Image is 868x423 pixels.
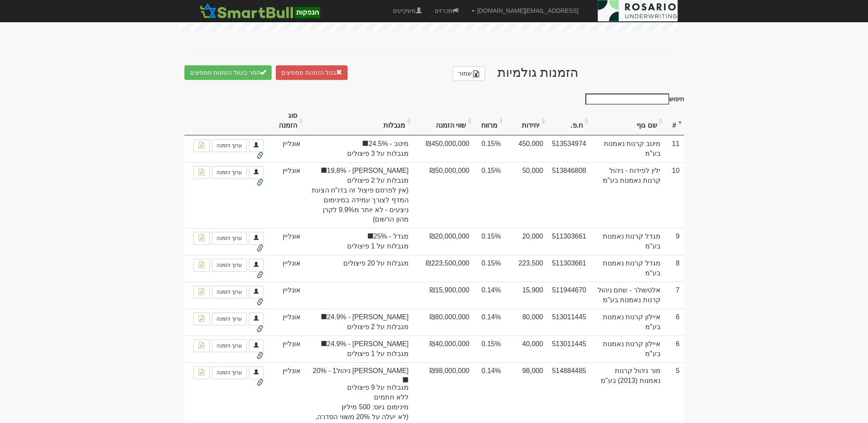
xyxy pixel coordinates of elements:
a: ערוך הזמנה [212,259,247,271]
td: 9 [665,228,684,255]
img: pdf-file-icon.png [198,169,205,175]
span: ללא חתמים [309,393,409,403]
img: pdf-file-icon.png [198,234,205,241]
a: ערוך הזמנה [212,366,247,379]
th: מגבלות: activate to sort column ascending [305,107,413,135]
td: 80,000 [505,309,547,335]
td: 513846808 [547,162,590,228]
td: איילון קרנות נאמנות בע"מ [590,335,665,362]
td: ₪450,000,000 [413,135,473,162]
td: ₪80,000,000 [413,309,473,335]
span: מגדל - 25% [309,232,409,242]
span: [PERSON_NAME] ניהול1 - 20% [309,366,409,383]
td: איילון קרנות נאמנות בע"מ [590,309,665,335]
td: 0.14% [473,282,505,309]
th: יחידות: activate to sort column ascending [505,107,547,135]
td: 0.15% [473,228,505,255]
th: ח.פ.: activate to sort column ascending [547,107,590,135]
td: מיטב קרנות נאמנות בע"מ [590,135,665,162]
img: pdf-file-icon.png [198,342,205,349]
button: הסר ביטול הזמנות ממפיצים [184,65,272,80]
td: אונליין [268,228,305,255]
td: 0.14% [473,309,505,335]
td: מגדל קרנות נאמנות בע"מ [590,228,665,255]
th: מרווח: activate to sort column ascending [473,107,505,135]
td: סה״כ 243500 יחידות עבור מגדל קרנות נאמנות בע"מ 0.15 % [505,255,547,282]
td: 40,000 [505,335,547,362]
img: pdf-file-icon.png [198,142,205,149]
img: excel-file-black.png [473,70,479,77]
img: pdf-file-icon.png [198,315,205,322]
td: סה״כ 243500 יחידות עבור מגדל קרנות נאמנות בע"מ 0.15 % [505,228,547,255]
td: 11 [665,135,684,162]
td: אונליין [268,335,305,362]
img: pdf-file-icon.png [198,261,205,268]
td: ₪20,000,000 [413,228,473,255]
th: סוג הזמנה: activate to sort column ascending [268,107,305,135]
td: 8 [665,255,684,282]
td: ילין לפידות - ניהול קרנות נאמנות בע"מ [590,162,665,228]
a: ערוך הזמנה [212,232,247,245]
img: pdf-file-icon.png [198,369,205,376]
span: מגבלות על 2 פיצולים [309,176,409,186]
td: 0.15% [473,255,505,282]
a: ערוך הזמנה [212,286,247,298]
a: ערוך הזמנה [212,139,247,152]
th: שווי הזמנה: activate to sort column ascending [413,107,473,135]
td: אונליין [268,135,305,162]
th: שם גוף: activate to sort column ascending [590,107,665,135]
td: 511303661 [547,228,590,255]
span: מגבלות על 1 פיצולים [309,242,409,251]
td: ₪40,000,000 [413,335,473,362]
td: 511303661 [547,255,590,282]
td: 513011445 [547,309,590,335]
td: ₪50,000,000 [413,162,473,228]
td: 7 [665,282,684,309]
img: SmartBull Logo [197,2,323,19]
td: אונליין [268,282,305,309]
td: 0.15% [473,135,505,162]
a: ערוך הזמנה [212,312,247,325]
span: [PERSON_NAME] - 24.9% [309,339,409,349]
span: מגבלות על 1 פיצולים [309,349,409,359]
span: [PERSON_NAME] - 19.8% [309,166,409,176]
td: 6 [665,335,684,362]
td: 0.15% [473,162,505,228]
td: 450,000 [505,135,547,162]
td: אונליין [268,162,305,228]
span: מגבלות על 3 פיצולים [309,149,409,159]
td: אונליין [268,255,305,282]
span: (אין לפרסם פיצול זה בדו"ח הצעת המדף לצורך עמידה במינימום ניצעים - לא יותר מ9.9% לקרן מהון הרשום) [309,186,409,225]
td: ₪223,500,000 [413,255,473,282]
span: מגבלות על 2 פיצולים [309,322,409,332]
td: 0.15% [473,335,505,362]
td: ₪15,900,000 [413,282,473,309]
td: 6 [665,309,684,335]
button: בטל הזמנות ממפיצים [276,65,348,80]
td: 511944670 [547,282,590,309]
td: מגדל קרנות נאמנות בע"מ [590,255,665,282]
span: מגבלות על 9 פיצולים [309,383,409,393]
a: ערוך הזמנה [212,339,247,352]
label: חיפוש [582,93,684,105]
th: #: activate to sort column ascending [665,107,684,135]
span: מינימום גיוס: 500 מיליון [309,403,409,412]
h2: הזמנות גולמיות [184,65,684,81]
td: 50,000 [505,162,547,228]
td: 10 [665,162,684,228]
span: [PERSON_NAME] - 24.9% [309,312,409,322]
span: מיטב - 24.5% [309,139,409,149]
span: מגבלות על 20 פיצולים [309,259,409,268]
a: שמור [453,66,485,81]
input: חיפוש [585,93,669,105]
a: ערוך הזמנה [212,166,247,179]
td: 513534974 [547,135,590,162]
td: 513011445 [547,335,590,362]
td: אונליין [268,309,305,335]
td: אלטשולר - שחם ניהול קרנות נאמנות בע"מ [590,282,665,309]
img: pdf-file-icon.png [198,288,205,295]
td: 15,900 [505,282,547,309]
